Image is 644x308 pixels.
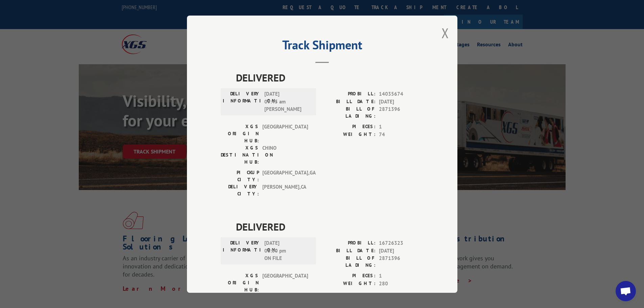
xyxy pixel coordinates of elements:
label: XGS ORIGIN HUB: [221,123,259,144]
span: [GEOGRAPHIC_DATA] , GA [262,169,308,183]
h2: Track Shipment [221,40,424,53]
span: [PERSON_NAME] , CA [262,183,308,197]
span: [GEOGRAPHIC_DATA] [262,272,308,293]
label: BILL OF LADING: [322,105,376,120]
label: PICKUP CITY: [221,169,259,183]
label: PROBILL: [322,239,376,247]
span: DELIVERED [236,219,424,234]
span: 1 [379,272,424,280]
label: DELIVERY CITY: [221,183,259,197]
div: Open chat [616,281,636,301]
span: [DATE] [379,247,424,255]
span: 2871396 [379,255,424,269]
span: 280 [379,280,424,287]
span: [DATE] 09:45 am [PERSON_NAME] [264,90,310,113]
label: DELIVERY INFORMATION: [223,90,261,113]
label: WEIGHT: [322,131,376,138]
label: BILL DATE: [322,247,376,255]
label: XGS ORIGIN HUB: [221,272,259,293]
span: 16726323 [379,239,424,247]
label: DELIVERY INFORMATION: [223,239,261,262]
label: PIECES: [322,272,376,280]
span: [DATE] [379,98,424,105]
span: [DATE] 06:00 pm ON FILE [264,239,310,262]
span: 2871396 [379,105,424,120]
button: Close modal [442,24,449,42]
label: PIECES: [322,123,376,131]
span: CHINO [262,144,308,166]
span: 74 [379,131,424,138]
label: BILL OF LADING: [322,255,376,269]
span: DELIVERED [236,70,424,85]
span: 14035674 [379,90,424,98]
label: WEIGHT: [322,280,376,287]
label: BILL DATE: [322,98,376,105]
span: [GEOGRAPHIC_DATA] [262,123,308,144]
label: XGS DESTINATION HUB: [221,144,259,166]
span: 1 [379,123,424,131]
label: PROBILL: [322,90,376,98]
